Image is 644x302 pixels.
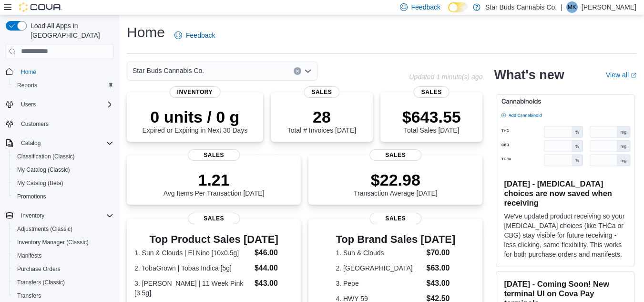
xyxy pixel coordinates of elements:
[448,12,449,13] span: Dark Mode
[21,212,44,219] span: Inventory
[255,262,293,274] dd: $44.00
[19,2,62,12] img: Cova
[10,249,117,262] button: Manifests
[142,107,247,134] div: Expired or Expiring in Next 30 Days
[13,177,67,189] a: My Catalog (Beta)
[17,239,89,246] span: Inventory Manager (Classic)
[304,67,312,75] button: Open list of options
[134,248,251,258] dt: 1. Sun & Clouds | El Nino [10x0.5g]
[13,151,113,162] span: Classification (Classic)
[402,107,461,126] p: $643.55
[561,1,562,13] p: |
[10,262,117,276] button: Purchase Orders
[133,65,204,76] span: Star Buds Cannabis Co.
[287,107,356,134] div: Total # Invoices [DATE]
[427,247,456,259] dd: $70.00
[17,99,40,110] button: Users
[2,65,117,79] button: Home
[13,237,113,248] span: Inventory Manager (Classic)
[13,177,113,189] span: My Catalog (Beta)
[13,223,113,235] span: Adjustments (Classic)
[13,290,113,302] span: Transfers
[2,209,117,222] button: Inventory
[336,234,455,245] h3: Top Brand Sales [DATE]
[17,118,52,130] a: Customers
[2,98,117,111] button: Users
[13,250,113,261] span: Manifests
[188,213,240,224] span: Sales
[504,179,626,208] h3: [DATE] - [MEDICAL_DATA] choices are now saved when receiving
[504,211,626,259] p: We've updated product receiving so your [MEDICAL_DATA] choices (like THCa or CBG) stay visible fo...
[170,86,221,98] span: Inventory
[13,80,41,91] a: Reports
[134,263,251,273] dt: 2. TobaGrown | Tobas Indica [5g]
[17,292,41,300] span: Transfers
[17,210,113,221] span: Inventory
[409,73,482,81] p: Updated 1 minute(s) ago
[13,80,113,91] span: Reports
[427,278,456,289] dd: $43.00
[255,247,293,259] dd: $46.00
[485,1,557,13] p: Star Buds Cannabis Co.
[13,164,113,176] span: My Catalog (Classic)
[21,101,36,108] span: Users
[13,250,45,261] a: Manifests
[354,170,438,197] div: Transaction Average [DATE]
[336,263,422,273] dt: 2. [GEOGRAPHIC_DATA]
[17,179,63,187] span: My Catalog (Beta)
[17,137,113,149] span: Catalog
[17,99,113,110] span: Users
[171,26,219,45] a: Feedback
[13,151,79,162] a: Classification (Classic)
[164,170,265,197] div: Avg Items Per Transaction [DATE]
[27,21,113,40] span: Load All Apps in [GEOGRAPHIC_DATA]
[21,139,41,147] span: Catalog
[17,82,37,89] span: Reports
[255,278,293,289] dd: $43.00
[568,1,576,13] span: MK
[414,86,450,98] span: Sales
[17,137,44,149] button: Catalog
[134,234,293,245] h3: Top Product Sales [DATE]
[2,136,117,150] button: Catalog
[21,120,49,128] span: Customers
[13,191,50,202] a: Promotions
[13,223,76,235] a: Adjustments (Classic)
[10,163,117,177] button: My Catalog (Classic)
[10,150,117,163] button: Classification (Classic)
[13,277,113,288] span: Transfers (Classic)
[10,222,117,236] button: Adjustments (Classic)
[17,66,113,78] span: Home
[13,164,74,176] a: My Catalog (Classic)
[13,277,69,288] a: Transfers (Classic)
[304,86,339,98] span: Sales
[294,67,301,75] button: Clear input
[13,263,113,275] span: Purchase Orders
[186,31,215,40] span: Feedback
[17,153,75,160] span: Classification (Classic)
[17,265,61,273] span: Purchase Orders
[13,263,64,275] a: Purchase Orders
[188,149,240,161] span: Sales
[369,149,422,161] span: Sales
[10,276,117,289] button: Transfers (Classic)
[17,225,72,233] span: Adjustments (Classic)
[13,237,92,248] a: Inventory Manager (Classic)
[10,190,117,203] button: Promotions
[336,248,422,258] dt: 1. Sun & Clouds
[448,2,468,12] input: Dark Mode
[402,107,461,134] div: Total Sales [DATE]
[631,73,636,78] svg: External link
[336,279,422,288] dt: 3. Pepe
[142,107,247,126] p: 0 units / 0 g
[354,170,438,189] p: $22.98
[369,213,422,224] span: Sales
[566,1,578,13] div: Megan Keith
[427,262,456,274] dd: $63.00
[582,1,636,13] p: [PERSON_NAME]
[13,191,113,202] span: Promotions
[17,252,41,260] span: Manifests
[606,71,636,79] a: View allExternal link
[411,2,440,12] span: Feedback
[17,118,113,130] span: Customers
